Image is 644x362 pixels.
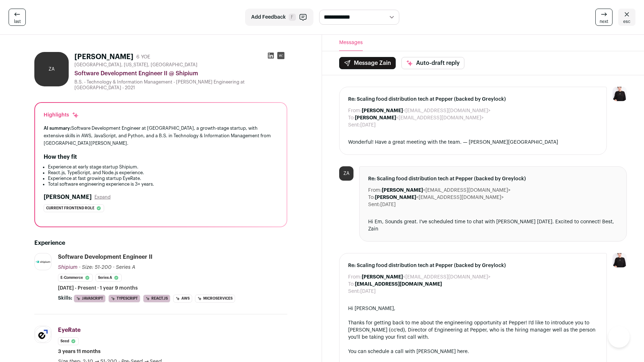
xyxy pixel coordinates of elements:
[368,201,380,208] dt: Sent:
[348,96,598,103] span: Re: Scaling food distribution tech at Pepper (backed by Greylock)
[58,348,101,355] span: 3 years 11 months
[74,295,106,303] li: JavaScript
[360,288,376,295] dd: [DATE]
[251,14,286,21] span: Add Feedback
[348,281,355,288] dt: To:
[382,187,511,194] dd: <[EMAIL_ADDRESS][DOMAIN_NAME]>
[289,14,296,21] span: F
[35,259,51,264] img: 59103db993474dba6ca98e75035bd23f8cb9e283fd8d8805c782458079285518.png
[48,176,278,181] li: Experience at fast growing startup EyeRate.
[116,265,135,270] span: Series A
[108,295,140,303] li: TypeScript
[14,19,21,24] span: last
[173,295,192,303] li: AWS
[96,274,122,282] li: Series A
[48,170,278,176] li: React.js, TypeScript, and Node.js experience.
[375,194,504,201] dd: <[EMAIL_ADDRESS][DOMAIN_NAME]>
[608,326,630,348] iframe: Help Scout Beacon - Open
[401,57,464,69] button: Auto-draft reply
[74,79,287,91] div: B.S. - Technology & Information Management - [PERSON_NAME] Engineering at [GEOGRAPHIC_DATA] - 2021
[58,327,80,333] span: EyeRate
[34,239,287,247] h2: Experience
[348,319,598,341] div: Thanks for getting back to me about the engineering opportunity at Pepper! I'd like to introduce ...
[44,111,79,119] div: Highlights
[44,193,92,201] h2: [PERSON_NAME]
[368,218,618,233] div: Hi Em, Sounds great. I've scheduled time to chat with [PERSON_NAME] [DATE]. Excited to connect! B...
[348,288,360,295] dt: Sent:
[360,122,376,129] dd: [DATE]
[348,122,360,129] dt: Sent:
[44,126,71,130] span: AI summary:
[380,201,396,208] dd: [DATE]
[136,53,150,61] div: 6 YOE
[618,9,635,26] a: esc
[48,181,278,187] li: Total software engineering experience is 3+ years.
[348,114,355,122] dt: To:
[143,295,170,303] li: React.js
[362,273,491,281] dd: <[EMAIL_ADDRESS][DOMAIN_NAME]>
[195,295,235,303] li: Microservices
[375,195,416,200] b: [PERSON_NAME]
[34,52,69,86] div: ZA
[58,253,152,261] div: Software Development Engineer II
[339,35,363,51] button: Messages
[48,164,278,170] li: Experience at early stage startup Shipium.
[613,253,627,267] img: 9240684-medium_jpg
[58,337,79,345] li: Seed
[355,282,442,287] b: [EMAIL_ADDRESS][DOMAIN_NAME]
[9,9,26,26] a: last
[94,194,111,200] button: Expand
[58,295,72,302] span: Skills:
[74,62,197,68] span: [GEOGRAPHIC_DATA], [US_STATE], [GEOGRAPHIC_DATA]
[355,115,396,120] b: [PERSON_NAME]
[623,19,630,24] span: esc
[600,19,608,24] span: next
[382,188,423,193] b: [PERSON_NAME]
[35,326,51,343] img: 0d6a59d8ed88c250c2a1cdc6f5783a437f5f073562897712d198aaef27f197be.jpg
[348,262,598,269] span: Re: Scaling food distribution tech at Pepper (backed by Greylock)
[348,349,469,354] a: You can schedule a call with [PERSON_NAME] here.
[74,69,287,78] div: Software Development Engineer II @ Shipium
[46,205,94,212] span: Current frontend role
[44,124,278,147] div: Software Development Engineer at [GEOGRAPHIC_DATA], a growth-stage startup, with extensive skills...
[595,9,613,26] a: next
[348,139,598,146] div: Wonderful! Have a great meeting with the team. — [PERSON_NAME][GEOGRAPHIC_DATA]
[58,274,93,282] li: E-commerce
[58,285,138,292] span: [DATE] - Present · 1 year 9 months
[348,273,362,281] dt: From:
[44,153,77,161] h2: How they fit
[613,87,627,101] img: 9240684-medium_jpg
[368,194,375,201] dt: To:
[362,107,491,114] dd: <[EMAIL_ADDRESS][DOMAIN_NAME]>
[74,52,133,62] h1: [PERSON_NAME]
[355,114,484,122] dd: <[EMAIL_ADDRESS][DOMAIN_NAME]>
[348,305,598,312] div: Hi [PERSON_NAME],
[368,187,382,194] dt: From:
[79,265,112,270] span: · Size: 51-200
[245,9,313,26] button: Add Feedback F
[58,265,78,270] span: Shipium
[113,264,114,271] span: ·
[362,275,403,280] b: [PERSON_NAME]
[339,166,353,181] div: ZA
[362,108,403,113] b: [PERSON_NAME]
[339,57,396,69] button: Message Zain
[348,107,362,114] dt: From:
[368,175,618,182] span: Re: Scaling food distribution tech at Pepper (backed by Greylock)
